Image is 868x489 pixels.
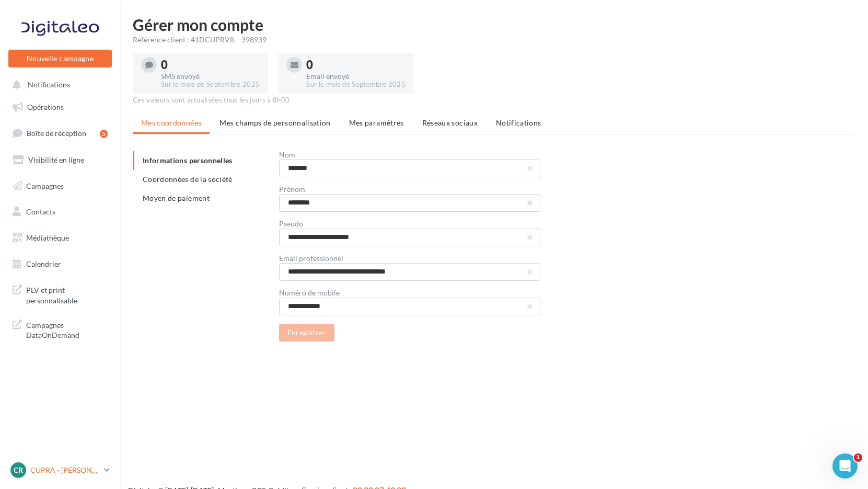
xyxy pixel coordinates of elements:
[26,259,61,268] span: Calendrier
[6,122,114,144] a: Boîte de réception5
[26,283,108,305] span: PLV et print personnalisable
[161,73,260,80] div: SMS envoyé
[496,118,541,127] span: Notifications
[832,453,858,479] iframe: Intercom live chat
[133,96,855,105] div: Ces valeurs sont actualisées tous les jours à 8h00
[422,118,478,127] span: Réseaux sociaux
[6,227,114,249] a: Médiathèque
[279,255,540,262] div: Email professionnel
[279,220,540,228] div: Pseudo
[854,453,862,462] span: 1
[30,465,100,475] p: CUPRA - [PERSON_NAME]
[133,35,855,45] div: Référence client : 41DCUPRVIL - 398939
[279,186,540,193] div: Prénom
[6,175,114,197] a: Campagnes
[6,279,114,310] a: PLV et print personnalisable
[133,17,855,32] h1: Gérer mon compte
[143,175,233,184] span: Coordonnées de la société
[6,96,114,118] a: Opérations
[27,129,86,138] span: Boîte de réception
[8,460,112,480] a: CR CUPRA - [PERSON_NAME]
[306,80,405,89] div: Sur le mois de Septembre 2025
[28,155,84,164] span: Visibilité en ligne
[279,289,540,297] div: Numéro de mobile
[306,73,405,80] div: Email envoyé
[6,314,114,345] a: Campagnes DataOnDemand
[26,318,108,340] span: Campagnes DataOnDemand
[26,181,64,190] span: Campagnes
[28,81,70,89] span: Notifications
[6,149,114,171] a: Visibilité en ligne
[6,201,114,223] a: Contacts
[279,324,334,342] button: Enregistrer
[26,233,69,242] span: Médiathèque
[279,151,540,158] div: Nom
[349,118,404,127] span: Mes paramètres
[161,80,260,89] div: Sur le mois de Septembre 2025
[26,207,55,216] span: Contacts
[219,118,331,127] span: Mes champs de personnalisation
[8,50,112,67] button: Nouvelle campagne
[143,194,210,202] span: Moyen de paiement
[100,130,108,138] div: 5
[306,59,405,71] div: 0
[14,465,23,475] span: CR
[6,253,114,275] a: Calendrier
[27,103,64,111] span: Opérations
[161,59,260,71] div: 0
